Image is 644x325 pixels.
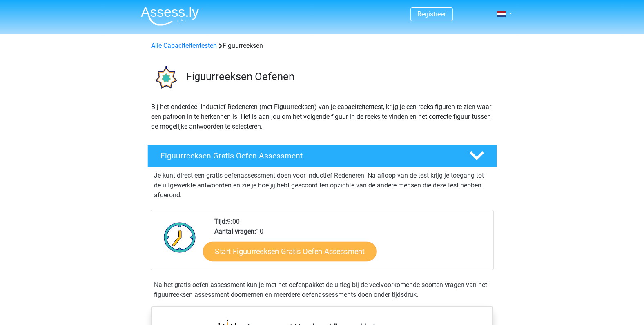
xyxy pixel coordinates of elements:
[151,280,494,300] div: Na het gratis oefen assessment kun je met het oefenpakket de uitleg bij de veelvoorkomende soorte...
[154,171,490,200] p: Je kunt direct een gratis oefenassessment doen voor Inductief Redeneren. Na afloop van de test kr...
[159,217,201,258] img: Klok
[151,102,493,131] p: Bij het onderdeel Inductief Redeneren (met Figuurreeksen) van je capaciteitentest, krijg je een r...
[214,227,256,235] b: Aantal vragen:
[417,10,446,18] a: Registreer
[148,60,183,95] img: figuurreeksen
[141,7,199,26] img: Assessly
[214,218,227,225] b: Tijd:
[208,217,493,270] div: 9:00 10
[203,241,376,261] a: Start Figuurreeksen Gratis Oefen Assessment
[160,151,456,160] h4: Figuurreeksen Gratis Oefen Assessment
[186,70,490,83] h3: Figuurreeksen Oefenen
[151,42,217,49] a: Alle Capaciteitentesten
[148,41,497,51] div: Figuurreeksen
[144,145,500,167] a: Figuurreeksen Gratis Oefen Assessment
